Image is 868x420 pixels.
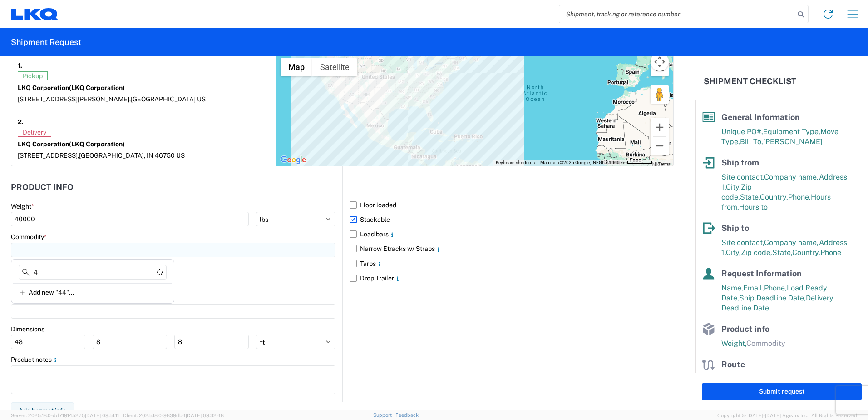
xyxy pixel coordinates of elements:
[18,152,79,159] span: [STREET_ADDRESS],
[721,173,764,181] span: Site contact,
[312,58,357,76] button: Show satellite imagery
[721,238,764,247] span: Site contact,
[721,269,802,278] span: Request Information
[69,84,125,91] span: (LKQ Corporation)
[395,412,419,418] a: Feedback
[721,112,800,122] span: General Information
[11,202,34,210] label: Weight
[18,95,131,103] span: [STREET_ADDRESS][PERSON_NAME],
[186,413,224,418] span: [DATE] 09:32:48
[760,193,788,201] span: Country,
[792,248,820,257] span: Country,
[18,60,22,71] strong: 1.
[721,158,759,167] span: Ship from
[651,53,669,71] button: Map camera controls
[350,212,674,227] label: Stackable
[763,137,823,146] span: [PERSON_NAME]
[721,324,769,334] span: Product info
[717,411,857,420] span: Copyright © [DATE]-[DATE] Agistix Inc., All Rights Reserved
[11,325,44,333] label: Dimensions
[740,137,763,146] span: Bill To,
[740,193,760,201] span: State,
[726,248,741,257] span: City,
[763,127,820,136] span: Equipment Type,
[350,271,674,285] label: Drop Trailer
[739,294,806,302] span: Ship Deadline Date,
[29,288,74,296] span: Add new "44"...
[93,335,167,349] input: W
[721,360,745,369] span: Route
[11,355,59,364] label: Product notes
[764,173,819,181] span: Company name,
[11,335,85,349] input: L
[496,160,535,166] button: Keyboard shortcuts
[702,383,862,400] button: Submit request
[746,339,785,348] span: Commodity
[350,256,674,271] label: Tarps
[131,95,206,103] span: [GEOGRAPHIC_DATA] US
[651,137,669,155] button: Zoom out
[721,339,746,348] span: Weight,
[764,284,787,292] span: Phone,
[278,154,308,166] a: Open this area in Google Maps (opens a new window)
[704,76,796,87] h2: Shipment Checklist
[174,335,249,349] input: H
[18,116,24,128] strong: 2.
[85,413,119,418] span: [DATE] 09:51:11
[721,223,749,233] span: Ship to
[788,193,811,201] span: Phone,
[11,37,81,48] h2: Shipment Request
[609,160,627,165] span: 1000 km
[350,241,674,256] label: Narrow Etracks w/ Straps
[123,413,224,418] span: Client: 2025.18.0-9839db4
[743,284,764,292] span: Email,
[11,413,119,418] span: Server: 2025.18.0-dd719145275
[11,402,74,419] button: Add hazmat info
[651,85,669,104] button: Drag Pegman onto the map to open Street View
[741,248,772,257] span: Zip code,
[651,118,669,136] button: Zoom in
[18,128,51,137] span: Delivery
[281,58,312,76] button: Show street map
[11,183,74,192] h2: Product Info
[739,203,768,211] span: Hours to
[11,233,47,241] label: Commodity
[350,198,674,212] label: Floor loaded
[18,71,48,80] span: Pickup
[721,284,743,292] span: Name,
[726,183,741,191] span: City,
[350,227,674,241] label: Load bars
[79,152,185,159] span: [GEOGRAPHIC_DATA], IN 46750 US
[559,5,794,23] input: Shipment, tracking or reference number
[278,154,308,166] img: Google
[721,127,763,136] span: Unique PO#,
[658,161,671,166] a: Terms
[69,140,125,148] span: (LKQ Corporation)
[373,412,396,418] a: Support
[606,160,655,166] button: Map Scale: 1000 km per 52 pixels
[18,84,125,91] strong: LKQ Corporation
[772,248,792,257] span: State,
[764,238,819,247] span: Company name,
[820,248,841,257] span: Phone
[18,140,125,148] strong: LKQ Corporation
[540,160,603,165] span: Map data ©2025 Google, INEGI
